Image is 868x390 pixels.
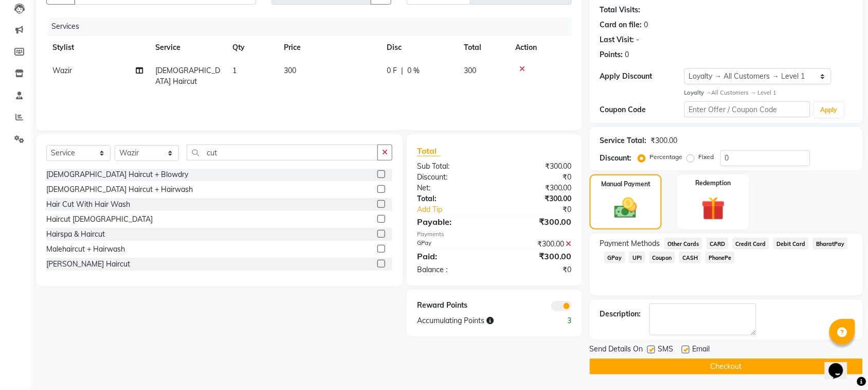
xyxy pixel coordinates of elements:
[694,194,733,223] img: _gift.svg
[600,153,632,164] div: Discount:
[464,66,476,75] span: 300
[629,252,645,263] span: UPI
[409,250,495,262] div: Paid:
[650,152,683,162] label: Percentage
[409,264,495,275] div: Balance :
[458,36,509,59] th: Total
[600,135,647,146] div: Service Total:
[604,252,625,263] span: GPay
[494,216,580,228] div: ₹300.00
[696,179,731,188] label: Redemption
[409,300,495,311] div: Reward Points
[509,36,572,59] th: Action
[149,36,226,59] th: Service
[600,309,641,320] div: Description:
[825,349,858,380] iframe: chat widget
[417,146,441,156] span: Total
[537,315,580,326] div: 3
[417,230,572,239] div: Payments
[494,239,580,250] div: ₹300.00
[46,259,130,270] div: [PERSON_NAME] Haircut
[644,20,648,30] div: 0
[46,229,105,240] div: Hairspa & Haircut
[600,5,641,15] div: Total Visits:
[707,238,729,250] span: CARD
[494,193,580,204] div: ₹300.00
[658,344,674,357] span: SMS
[409,315,537,326] div: Accumulating Points
[684,88,853,97] div: All Customers → Level 1
[46,214,153,225] div: Haircut [DEMOGRAPHIC_DATA]
[813,238,848,250] span: BharatPay
[607,195,644,221] img: _cash.svg
[46,184,193,195] div: [DEMOGRAPHIC_DATA] Haircut + Hairwash
[693,344,710,357] span: Email
[509,204,580,215] div: ₹0
[387,65,397,76] span: 0 F
[590,359,863,375] button: Checkout
[684,101,810,117] input: Enter Offer / Coupon Code
[46,244,125,255] div: Malehaircut + Hairwash
[600,49,623,60] div: Points:
[381,36,458,59] th: Disc
[600,238,660,249] span: Payment Methods
[815,102,844,118] button: Apply
[46,36,149,59] th: Stylist
[409,161,495,172] div: Sub Total:
[590,344,643,357] span: Send Details On
[601,180,650,189] label: Manual Payment
[46,199,130,210] div: Hair Cut With Hair Wash
[600,104,684,115] div: Coupon Code
[494,161,580,172] div: ₹300.00
[409,172,495,183] div: Discount:
[232,66,237,75] span: 1
[649,252,676,263] span: Coupon
[637,34,640,45] div: -
[494,264,580,275] div: ₹0
[226,36,278,59] th: Qty
[664,238,702,250] span: Other Cards
[494,183,580,193] div: ₹300.00
[284,66,296,75] span: 300
[52,66,72,75] span: Wazir
[684,89,712,96] strong: Loyalty →
[401,65,403,76] span: |
[409,204,509,215] a: Add Tip
[494,172,580,183] div: ₹0
[600,34,635,45] div: Last Visit:
[409,239,495,250] div: GPay
[651,135,678,146] div: ₹300.00
[278,36,381,59] th: Price
[699,152,714,162] label: Fixed
[409,193,495,204] div: Total:
[625,49,629,60] div: 0
[494,250,580,262] div: ₹300.00
[600,20,642,30] div: Card on file:
[773,238,809,250] span: Debit Card
[600,71,684,82] div: Apply Discount
[409,183,495,193] div: Net:
[706,252,735,263] span: PhonePe
[409,216,495,228] div: Payable:
[47,17,580,36] div: Services
[733,238,770,250] span: Credit Card
[187,145,378,161] input: Search or Scan
[407,65,420,76] span: 0 %
[46,169,188,180] div: [DEMOGRAPHIC_DATA] Haircut + Blowdry
[679,252,701,263] span: CASH
[155,66,220,86] span: [DEMOGRAPHIC_DATA] Haircut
